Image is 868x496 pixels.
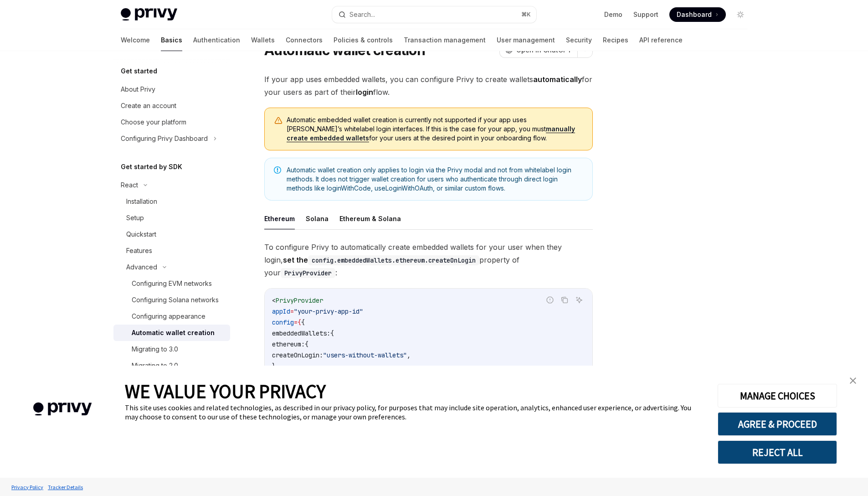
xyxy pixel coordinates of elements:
[113,98,230,114] a: Create an account
[113,341,230,357] a: Migrating to 3.0
[677,10,712,19] span: Dashboard
[633,10,658,19] a: Support
[113,357,230,374] a: Migrating to 2.0
[559,294,570,306] button: Copy the contents from the code block
[272,362,279,370] span: },
[566,29,592,51] a: Security
[126,229,156,240] div: Quickstart
[287,165,583,193] span: Automatic wallet creation only applies to login via the Privy modal and not from whitelabel login...
[9,479,46,495] a: Privacy Policy
[274,166,281,174] svg: Note
[264,73,593,98] span: If your app uses embedded wallets, you can configure Privy to create wallets for your users as pa...
[497,29,555,51] a: User management
[521,11,531,18] span: ⌘ K
[132,344,178,355] div: Migrating to 3.0
[121,100,176,111] div: Create an account
[121,161,182,172] h5: Get started by SDK
[264,241,593,279] span: To configure Privy to automatically create embedded wallets for your user when they login, proper...
[121,8,177,21] img: light logo
[544,294,556,306] button: Report incorrect code
[287,115,583,143] span: Automatic embedded wallet creation is currently not supported if your app uses [PERSON_NAME]’s wh...
[121,29,150,51] a: Welcome
[193,29,240,51] a: Authentication
[121,133,208,144] div: Configuring Privy Dashboard
[283,255,479,264] strong: set the
[132,311,205,322] div: Configuring appearance
[573,294,585,306] button: Ask AI
[323,351,407,359] span: "users-without-wallets"
[604,10,622,19] a: Demo
[533,75,582,84] strong: automatically
[113,325,230,341] a: Automatic wallet creation
[301,318,305,326] span: {
[603,29,628,51] a: Recipes
[306,208,329,229] button: Solana
[733,7,748,22] button: Toggle dark mode
[272,318,294,326] span: config
[272,296,276,305] span: <
[113,81,230,98] a: About Privy
[294,318,298,326] span: =
[125,403,704,421] div: This site uses cookies and related technologies, as described in our privacy policy, for purposes...
[113,275,230,292] a: Configuring EVM networks
[298,318,301,326] span: {
[161,29,182,51] a: Basics
[272,329,330,337] span: embeddedWallets:
[113,210,230,226] a: Setup
[349,9,375,20] div: Search...
[332,6,536,23] button: Search...⌘K
[339,208,401,229] button: Ethereum & Solana
[251,29,275,51] a: Wallets
[407,351,411,359] span: ,
[264,208,295,229] button: Ethereum
[305,340,308,348] span: {
[639,29,683,51] a: API reference
[132,360,178,371] div: Migrating to 2.0
[121,84,155,95] div: About Privy
[281,268,335,278] code: PrivyProvider
[272,351,323,359] span: createOnLogin:
[294,307,363,315] span: "your-privy-app-id"
[113,292,230,308] a: Configuring Solana networks
[850,377,856,384] img: close banner
[356,88,373,97] strong: login
[126,245,152,256] div: Features
[844,372,862,390] a: close banner
[121,180,138,191] div: React
[121,117,186,128] div: Choose your platform
[132,294,219,305] div: Configuring Solana networks
[290,307,294,315] span: =
[125,379,326,403] span: WE VALUE YOUR PRIVACY
[308,255,479,265] code: config.embeddedWallets.ethereum.createOnLogin
[718,440,837,464] button: REJECT ALL
[276,296,323,305] span: PrivyProvider
[669,7,726,22] a: Dashboard
[272,340,305,348] span: ethereum:
[126,196,157,207] div: Installation
[272,307,290,315] span: appId
[113,243,230,259] a: Features
[274,116,283,125] svg: Warning
[126,262,157,273] div: Advanced
[404,29,486,51] a: Transaction management
[718,412,837,436] button: AGREE & PROCEED
[113,193,230,210] a: Installation
[126,212,144,223] div: Setup
[121,66,157,77] h5: Get started
[113,114,230,130] a: Choose your platform
[113,226,230,243] a: Quickstart
[330,329,334,337] span: {
[334,29,393,51] a: Policies & controls
[132,327,215,338] div: Automatic wallet creation
[132,278,212,289] div: Configuring EVM networks
[286,29,323,51] a: Connectors
[718,384,837,408] button: MANAGE CHOICES
[113,308,230,325] a: Configuring appearance
[46,479,85,495] a: Tracker Details
[14,389,111,429] img: company logo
